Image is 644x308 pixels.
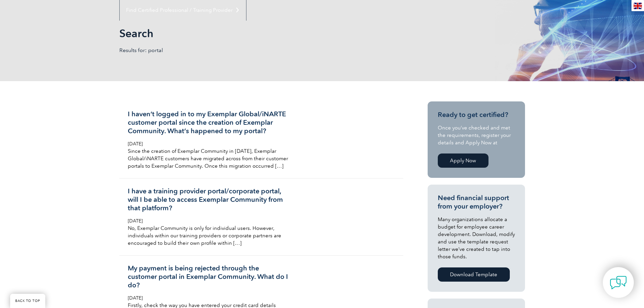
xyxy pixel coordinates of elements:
[438,153,488,168] a: Apply Now
[119,27,379,40] h1: Search
[128,264,288,289] h3: My payment is being rejected through the customer portal in Exemplar Community. What do I do?
[634,3,642,9] img: en
[10,294,45,308] a: BACK TO TOP
[128,218,143,224] span: [DATE]
[128,224,288,247] p: No, Exemplar Community is only for individual users. However, individuals within our training pro...
[438,124,515,146] p: Once you’ve checked and met the requirements, register your details and Apply Now at
[119,179,403,256] a: I have a training provider portal/corporate portal, will I be able to access Exemplar Community f...
[438,194,515,211] h3: Need financial support from your employer?
[128,110,288,135] h3: I haven’t logged in to my Exemplar Global/iNARTE customer portal since the creation of Exemplar C...
[128,187,288,212] h3: I have a training provider portal/corporate portal, will I be able to access Exemplar Community f...
[119,47,322,54] p: Results for: portal
[128,295,143,301] span: [DATE]
[128,147,288,170] p: Since the creation of Exemplar Community in [DATE], Exemplar Global/iNARTE customers have migrate...
[128,141,143,147] span: [DATE]
[610,274,627,291] img: contact-chat.png
[438,111,515,119] h3: Ready to get certified?
[119,101,403,179] a: I haven’t logged in to my Exemplar Global/iNARTE customer portal since the creation of Exemplar C...
[438,216,515,260] p: Many organizations allocate a budget for employee career development. Download, modify and use th...
[438,267,510,282] a: Download Template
